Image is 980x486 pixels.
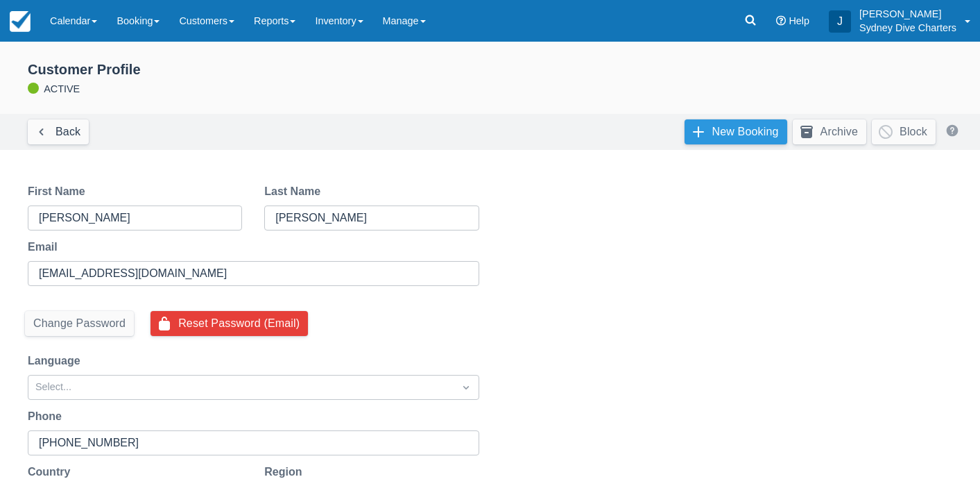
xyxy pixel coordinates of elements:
[776,16,786,26] i: Help
[872,119,936,144] button: Block
[859,7,956,21] p: [PERSON_NAME]
[35,380,447,395] div: Select...
[459,380,473,394] span: Dropdown icon
[11,61,969,97] div: ACTIVE
[793,119,866,144] button: Archive
[25,311,134,336] button: Change Password
[10,11,31,32] img: checkfront-main-nav-mini-logo.png
[264,464,307,480] label: Region
[28,464,76,480] label: Country
[28,119,89,144] a: Back
[28,61,969,78] div: Customer Profile
[829,10,851,33] div: J
[28,183,91,200] label: First Name
[28,239,63,255] label: Email
[685,119,787,144] a: New Booking
[151,311,308,336] button: Reset Password (Email)
[859,21,956,35] p: Sydney Dive Charters
[28,353,86,369] label: Language
[789,15,809,26] span: Help
[28,408,67,425] label: Phone
[264,183,326,200] label: Last Name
